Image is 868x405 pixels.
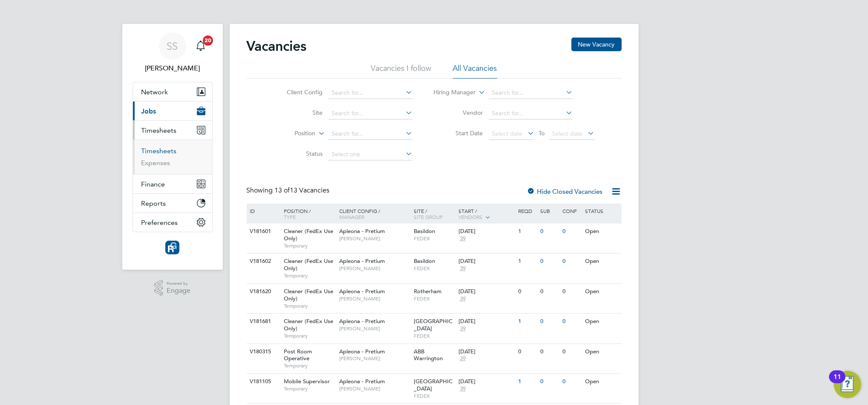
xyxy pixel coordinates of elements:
[274,150,323,157] label: Status
[583,204,620,218] div: Status
[459,355,467,362] span: 39
[561,374,583,390] div: 0
[284,332,335,339] span: Temporary
[583,344,620,360] div: Open
[284,288,333,302] span: Cleaner (FedEx Use Only)
[459,318,514,325] div: [DATE]
[414,235,454,242] span: FEDEX
[284,272,335,279] span: Temporary
[583,284,620,300] div: Open
[248,224,278,239] div: V181601
[414,393,454,399] span: FEDEX
[167,287,190,294] span: Engage
[561,224,583,239] div: 0
[284,362,335,369] span: Temporary
[492,130,522,137] span: Select date
[284,303,335,309] span: Temporary
[459,288,514,295] div: [DATE]
[141,107,156,115] span: Jobs
[583,253,620,269] div: Open
[339,295,409,302] span: [PERSON_NAME]
[538,253,560,269] div: 0
[339,265,409,272] span: [PERSON_NAME]
[141,219,178,227] span: Preferences
[284,378,330,385] span: Mobile Supervisor
[122,24,223,270] nav: Main navigation
[203,35,213,46] span: 20
[284,348,312,362] span: Post Room Operative
[583,314,620,329] div: Open
[459,265,467,272] span: 39
[414,257,435,265] span: Basildon
[459,213,482,220] span: Vendors
[141,147,177,155] a: Timesheets
[247,186,332,195] div: Showing
[371,63,432,79] li: Vacancies I follow
[561,284,583,300] div: 0
[141,88,168,96] span: Network
[284,318,333,332] span: Cleaner (FedEx Use Only)
[538,284,560,300] div: 0
[133,63,213,73] span: Sasha Steeples
[538,204,560,218] div: Sub
[339,257,385,265] span: Apleona - Pretium
[284,242,335,249] span: Temporary
[133,140,212,174] div: Timesheets
[339,235,409,242] span: [PERSON_NAME]
[571,38,622,51] button: New Vacancy
[275,186,330,195] span: 13 Vacancies
[329,149,412,160] input: Select one
[192,32,209,60] a: 20
[561,314,583,329] div: 0
[414,288,441,295] span: Rotherham
[284,385,335,392] span: Temporary
[583,374,620,390] div: Open
[414,348,443,362] span: ABB Warrington
[248,284,278,300] div: V181620
[459,325,467,332] span: 39
[516,224,538,239] div: 1
[561,204,583,218] div: Conf
[154,280,190,296] a: Powered byEngage
[275,186,290,195] span: 13 of
[141,199,166,207] span: Reports
[834,371,861,398] button: Open Resource Center, 11 new notifications
[583,224,620,239] div: Open
[527,187,603,195] label: Hide Closed Vacancies
[339,378,385,385] span: Apleona - Pretium
[489,108,573,119] input: Search for...
[538,374,560,390] div: 0
[248,314,278,329] div: V181681
[459,235,467,242] span: 39
[339,355,409,362] span: [PERSON_NAME]
[248,374,278,390] div: V181105
[459,348,514,355] div: [DATE]
[133,241,213,254] a: Go to home page
[248,204,278,218] div: ID
[266,129,315,138] label: Position
[329,87,412,99] input: Search for...
[339,288,385,295] span: Apleona - Pretium
[516,314,538,329] div: 1
[339,213,364,220] span: Manager
[427,88,476,97] label: Hiring Manager
[247,38,307,55] h2: Vacancies
[489,87,573,99] input: Search for...
[459,258,514,265] div: [DATE]
[552,130,583,137] span: Select date
[459,385,467,393] span: 39
[414,318,453,332] span: [GEOGRAPHIC_DATA]
[339,325,409,332] span: [PERSON_NAME]
[339,318,385,325] span: Apleona - Pretium
[277,204,337,224] div: Position /
[536,128,547,139] span: To
[459,295,467,303] span: 39
[459,378,514,385] div: [DATE]
[141,180,165,188] span: Finance
[459,228,514,235] div: [DATE]
[833,377,841,388] div: 11
[538,314,560,329] div: 0
[414,213,443,220] span: Site Group
[538,224,560,239] div: 0
[414,227,435,235] span: Basildon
